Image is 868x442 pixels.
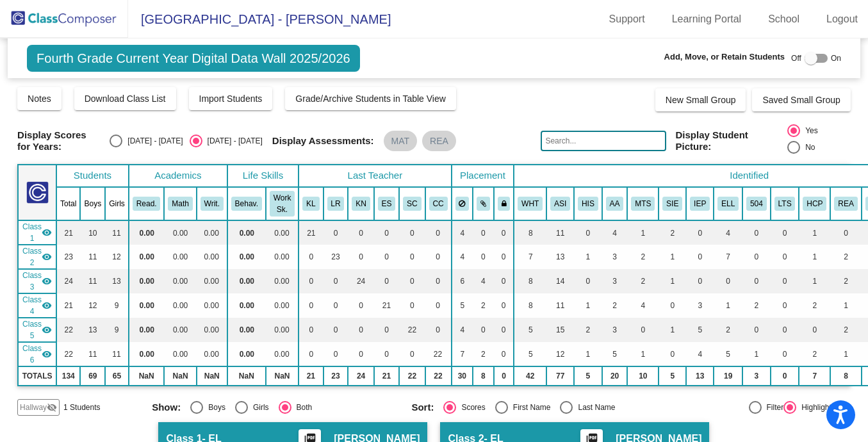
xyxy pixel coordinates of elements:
td: 0 [494,245,514,269]
td: 23 [323,366,348,386]
th: Carrie Correia [425,187,452,220]
div: Yes [800,125,818,136]
td: 0 [425,269,452,293]
mat-radio-group: Select an option [110,135,262,147]
td: 0 [686,269,714,293]
td: 0.00 [197,318,227,342]
button: AA [606,197,624,211]
td: 21 [299,366,323,386]
a: Support [599,9,655,29]
button: CC [429,197,448,211]
td: 0 [348,220,373,245]
td: 4 [452,220,473,245]
td: 11 [80,245,105,269]
td: 22 [56,342,80,366]
td: 3 [686,293,714,318]
button: SC [403,197,421,211]
th: Students [56,165,129,187]
td: 0.00 [129,269,165,293]
mat-icon: visibility [42,300,52,311]
td: 0.00 [129,293,165,318]
td: 0.00 [227,245,266,269]
th: Individualized Education Plan [686,187,714,220]
td: 0 [425,318,452,342]
mat-chip: MAT [384,131,418,151]
button: Notes [17,87,61,110]
mat-icon: visibility [42,325,52,335]
td: 2 [602,293,628,318]
td: 0 [494,366,514,386]
td: 5 [714,342,742,366]
td: 1 [830,293,861,318]
td: NaN [164,366,196,386]
td: 0 [686,245,714,269]
td: 1 [627,342,659,366]
td: 0.00 [129,220,165,245]
td: 0 [494,293,514,318]
span: Class 6 [22,343,42,366]
td: 24 [348,269,373,293]
td: 4 [627,293,659,318]
td: 5 [452,293,473,318]
mat-radio-group: Select an option [787,124,851,158]
td: 13 [80,318,105,342]
td: 0.00 [129,318,165,342]
span: Saved Small Group [762,95,840,105]
td: 12 [546,342,574,366]
td: 0 [494,342,514,366]
td: 0 [348,342,373,366]
td: 0 [323,318,348,342]
td: 0 [574,269,602,293]
td: 7 [714,245,742,269]
td: 0 [323,269,348,293]
td: 1 [574,342,602,366]
td: 1 [659,245,686,269]
td: TOTALS [18,366,56,386]
button: LTS [774,197,796,211]
button: ES [378,197,396,211]
td: 0 [425,220,452,245]
td: 0 [348,318,373,342]
td: 0.00 [197,245,227,269]
span: Display Assessments: [272,135,374,147]
td: 0 [771,342,799,366]
th: Speech Only IEP [659,187,686,220]
td: 0.00 [266,318,299,342]
span: Notes [28,94,51,104]
td: 13 [105,269,129,293]
td: NaN [266,366,299,386]
button: Grade/Archive Students in Table View [285,87,456,110]
td: 4 [452,318,473,342]
button: WHT [518,197,543,211]
td: 4 [686,342,714,366]
td: 30 [452,366,473,386]
td: 0.00 [266,269,299,293]
td: 0 [742,220,771,245]
td: 0 [425,245,452,269]
td: 0 [399,269,425,293]
td: 0 [659,342,686,366]
span: Add, Move, or Retain Students [664,51,785,63]
a: School [758,9,810,29]
td: NaN [129,366,165,386]
span: Class 3 [22,270,42,293]
td: 0 [374,245,400,269]
td: 0 [399,342,425,366]
td: 2 [473,342,494,366]
td: 0 [714,269,742,293]
th: Life Skills [227,165,299,187]
span: New Small Group [666,95,736,105]
td: 0 [473,318,494,342]
td: 0 [771,318,799,342]
td: 0 [399,293,425,318]
th: Reading Resource [830,187,861,220]
th: Section 504 [742,187,771,220]
td: 0.00 [266,220,299,245]
td: 2 [627,245,659,269]
span: Display Student Picture: [676,129,785,152]
span: Fourth Grade Current Year Digital Data Wall 2025/2026 [27,45,360,72]
td: 3 [602,269,628,293]
td: 11 [105,342,129,366]
td: 6 [452,269,473,293]
mat-chip: REA [422,131,456,151]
